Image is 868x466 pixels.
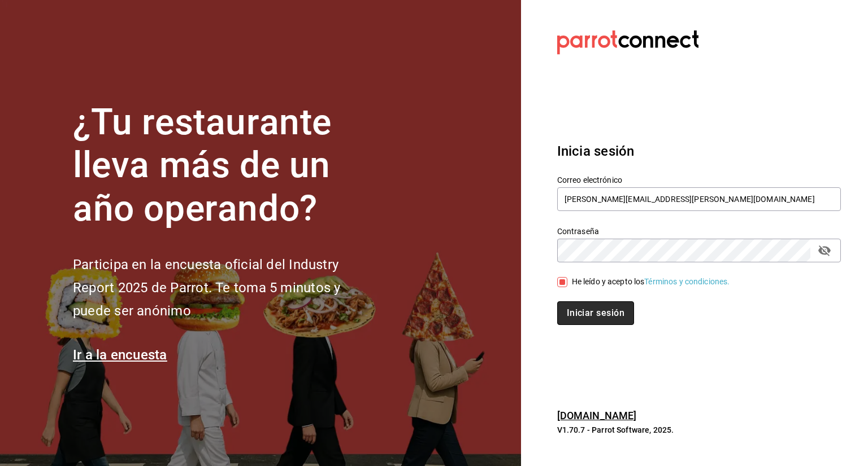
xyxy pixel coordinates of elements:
[557,227,841,235] label: Contraseña
[557,410,637,421] a: [DOMAIN_NAME]
[73,101,378,231] h1: ¿Tu restaurante lleva más de un año operando?
[644,277,730,286] a: Términos y condiciones.
[557,424,841,436] p: V1.70.7 - Parrot Software, 2025.
[572,276,730,288] div: He leído y acepto los
[557,301,634,325] button: Iniciar sesión
[73,253,378,322] h2: Participa en la encuesta oficial del Industry Report 2025 de Parrot. Te toma 5 minutos y puede se...
[557,187,841,211] input: Ingresa tu correo electrónico
[815,241,834,260] button: passwordField
[73,347,167,363] a: Ir a la encuesta
[557,175,841,183] label: Correo electrónico
[557,141,841,161] h3: Inicia sesión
